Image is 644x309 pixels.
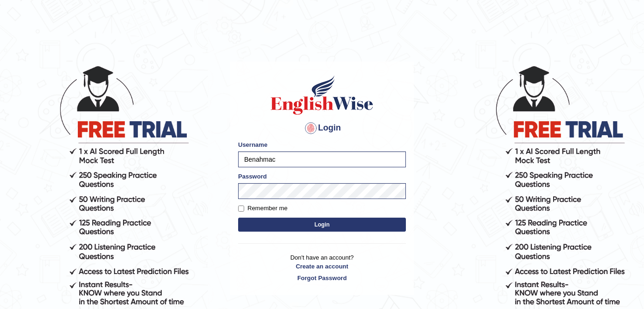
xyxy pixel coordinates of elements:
[238,204,288,213] label: Remember me
[238,274,406,282] a: Forgot Password
[238,121,406,136] h4: Login
[238,218,406,232] button: Login
[238,172,267,181] label: Password
[238,140,267,149] label: Username
[269,74,375,116] img: Logo of English Wise sign in for intelligent practice with AI
[238,253,406,282] p: Don't have an account?
[238,262,406,271] a: Create an account
[238,206,244,212] input: Remember me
